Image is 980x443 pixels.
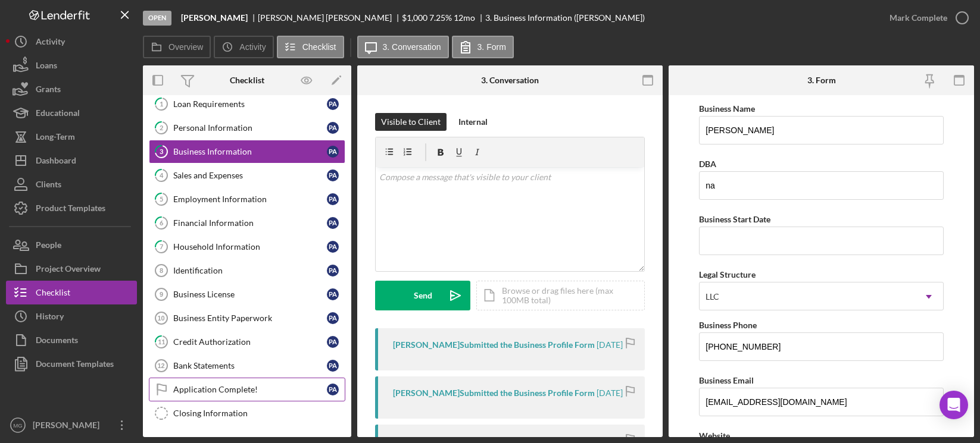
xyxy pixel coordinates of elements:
[6,172,137,196] button: Clients
[393,340,595,350] div: [PERSON_NAME] Submitted the Business Profile Form
[6,30,137,54] button: Activity
[36,77,61,104] div: Grants
[699,320,757,330] label: Business Phone
[160,171,164,179] tspan: 4
[214,36,273,58] button: Activity
[429,13,452,23] div: 7.25 %
[327,193,339,205] div: P A
[36,196,105,223] div: Product Templates
[230,76,264,85] div: Checklist
[36,125,75,152] div: Long-Term
[402,12,427,23] span: $1,000
[149,354,345,378] a: 12Bank StatementsPA
[327,360,339,372] div: P A
[173,409,345,418] div: Closing Information
[699,214,770,224] label: Business Start Date
[149,140,345,164] a: 3Business InformationPA
[173,218,327,228] div: Financial Information
[160,243,164,250] tspan: 7
[452,113,494,131] button: Internal
[168,42,203,52] label: Overview
[173,99,327,109] div: Loan Requirements
[36,257,101,284] div: Project Overview
[327,98,339,110] div: P A
[393,388,595,398] div: [PERSON_NAME] Submitted the Business Profile Form
[597,340,623,350] time: 2024-11-26 20:06
[327,217,339,229] div: P A
[6,281,137,304] button: Checklist
[357,36,449,58] button: 3. Conversation
[699,431,730,441] label: Website
[36,352,114,379] div: Document Templates
[173,147,327,156] div: Business Information
[149,378,345,401] a: Application Complete!PA
[239,42,266,52] label: Activity
[414,281,432,310] div: Send
[454,13,475,23] div: 12 mo
[477,42,506,52] label: 3. Form
[375,281,470,310] button: Send
[327,336,339,348] div: P A
[173,337,327,347] div: Credit Authorization
[6,77,137,101] button: Grants
[481,76,539,85] div: 3. Conversation
[6,149,137,172] button: Dashboard
[173,290,327,299] div: Business License
[940,391,968,419] div: Open Intercom Messenger
[258,13,402,23] div: [PERSON_NAME] [PERSON_NAME]
[160,267,163,274] tspan: 8
[149,401,345,425] a: Closing Information
[6,196,137,220] button: Product Templates
[878,6,974,30] button: Mark Complete
[173,385,327,394] div: Application Complete!
[30,413,107,440] div: [PERSON_NAME]
[160,147,163,155] tspan: 3
[6,352,137,376] button: Document Templates
[158,338,165,345] tspan: 11
[327,265,339,277] div: P A
[6,233,137,257] button: People
[149,306,345,330] a: 10Business Entity PaperworkPA
[452,36,514,58] button: 3. Form
[149,235,345,259] a: 7Household InformationPA
[381,113,441,131] div: Visible to Client
[160,195,163,203] tspan: 5
[149,92,345,116] a: 1Loan RequirementsPA
[36,54,57,80] div: Loans
[327,146,339,158] div: P A
[485,13,645,23] div: 3. Business Information ([PERSON_NAME])
[597,388,623,398] time: 2024-11-26 20:04
[143,36,211,58] button: Overview
[327,122,339,134] div: P A
[327,241,339,253] div: P A
[36,30,65,56] div: Activity
[160,291,163,298] tspan: 9
[6,328,137,352] button: Documents
[36,233,61,260] div: People
[173,361,327,370] div: Bank Statements
[160,124,163,131] tspan: 2
[375,113,447,131] button: Visible to Client
[36,328,78,355] div: Documents
[149,330,345,354] a: 11Credit AuthorizationPA
[6,125,137,149] button: Long-Term
[6,101,137,125] button: Educational
[160,100,163,108] tspan: 1
[157,362,164,369] tspan: 12
[143,11,171,26] div: Open
[6,257,137,281] a: Project Overview
[36,304,64,331] div: History
[6,304,137,328] button: History
[6,54,137,77] button: Loans
[277,36,344,58] button: Checklist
